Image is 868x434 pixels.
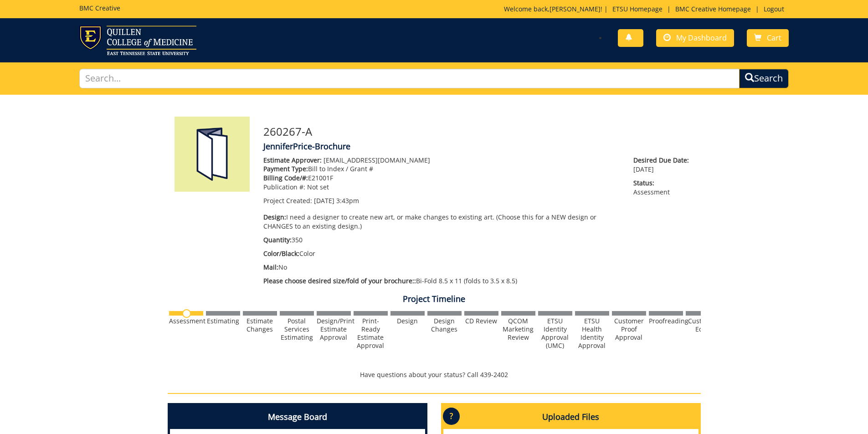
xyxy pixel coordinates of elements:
div: Postal Services Estimating [280,317,314,342]
div: Estimate Changes [243,317,277,333]
p: Color [263,249,620,258]
div: QCOM Marketing Review [501,317,535,342]
p: Welcome back, ! | | | [504,5,789,14]
h4: Uploaded Files [443,405,699,429]
p: Assessment [633,179,693,197]
p: [EMAIL_ADDRESS][DOMAIN_NAME] [263,156,620,165]
p: No [263,263,620,272]
p: [DATE] [633,156,693,174]
div: Customer Proof Approval [612,317,646,342]
span: Estimate Approver: [263,156,322,164]
h4: Project Timeline [168,295,701,304]
p: Bill to Index / Grant # [263,164,620,174]
div: CD Review [464,317,498,325]
p: E21001F [263,174,620,183]
p: I need a designer to create new art, or make changes to existing art. (Choose this for a NEW desi... [263,213,620,231]
a: My Dashboard [656,29,734,47]
button: Search [739,69,789,88]
div: Print-Ready Estimate Approval [354,317,388,350]
span: Please choose desired size/fold of your brochure:: [263,276,416,285]
p: Have questions about your status? Call 439-2402 [168,370,701,379]
input: Search... [79,69,740,88]
div: Proofreading [649,317,683,325]
div: Design [390,317,425,325]
h4: JenniferPrice-Brochure [263,142,694,151]
span: Publication #: [263,183,305,191]
span: Status: [633,179,693,188]
img: ETSU logo [79,26,196,55]
span: Color/Black: [263,249,299,258]
span: Design: [263,213,286,221]
span: Not set [307,183,329,191]
h5: BMC Creative [79,5,120,11]
h4: Message Board [170,405,425,429]
span: [DATE] 3:43pm [314,196,359,205]
div: ETSU Health Identity Approval [575,317,609,350]
span: My Dashboard [676,33,727,43]
span: Project Created: [263,196,312,205]
a: [PERSON_NAME] [550,5,601,13]
img: no [182,309,191,318]
div: Design Changes [427,317,462,333]
p: ? [443,408,460,425]
div: ETSU Identity Approval (UMC) [538,317,572,350]
a: Logout [759,5,789,13]
span: Payment Type: [263,164,308,173]
div: Customer Edits [686,317,720,333]
a: Cart [747,29,789,47]
div: Assessment [169,317,203,325]
span: Desired Due Date: [633,156,693,165]
span: Mail: [263,263,278,271]
img: Product featured image [175,117,250,192]
a: BMC Creative Homepage [671,5,755,13]
h3: 260267-A [263,126,694,138]
div: Design/Print Estimate Approval [317,317,351,342]
p: Bi-Fold 8.5 x 11 (folds to 3.5 x 8.5) [263,276,620,286]
div: Estimating [206,317,240,325]
span: Quantity: [263,235,292,244]
p: 350 [263,235,620,245]
a: ETSU Homepage [608,5,667,13]
span: Cart [767,33,781,43]
span: Billing Code/#: [263,174,308,182]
